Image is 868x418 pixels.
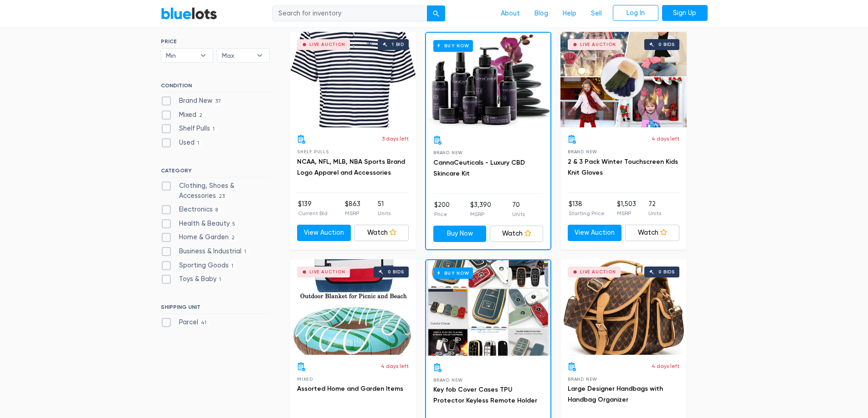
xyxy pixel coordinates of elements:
[433,150,463,155] span: Brand New
[166,49,196,62] span: Min
[433,386,537,404] a: Key fob Cover Cases TPU Protector Keyless Remote Holder
[568,158,678,176] a: 2 & 3 Pack Winter Touchscreen Kids Knit Gloves
[433,378,463,383] span: Brand New
[297,149,329,154] span: Shelf Pulls
[388,270,404,274] div: 0 bids
[196,112,205,119] span: 2
[378,209,390,217] p: Units
[648,209,661,217] p: Units
[210,126,218,133] span: 1
[309,42,345,47] div: Live Auction
[229,235,238,242] span: 2
[569,199,605,217] li: $138
[648,199,661,217] li: 72
[652,135,679,143] p: 4 days left
[212,98,224,105] span: 37
[617,209,636,217] p: MSRP
[560,259,687,355] a: Live Auction 0 bids
[161,110,205,120] label: Mixed
[161,7,217,20] a: BlueLots
[161,96,224,106] label: Brand New
[213,206,221,214] span: 8
[382,135,409,143] p: 3 days left
[426,33,550,128] a: Buy Now
[161,274,224,284] label: Toys & Baby
[512,210,525,218] p: Units
[625,225,679,241] a: Watch
[568,225,622,241] a: View Auction
[161,317,210,327] label: Parcel
[241,248,249,256] span: 1
[198,320,210,327] span: 41
[426,260,550,356] a: Buy Now
[345,199,360,217] li: $863
[161,232,238,242] label: Home & Garden
[161,82,270,92] h6: CONDITION
[433,40,473,51] h6: Buy Now
[345,209,360,217] p: MSRP
[161,181,270,201] label: Clothing, Shoes & Accessories
[433,159,525,177] a: CannaCeuticals - Luxury CBD Skincare Kit
[250,49,269,62] b: ▾
[493,5,527,22] a: About
[230,221,238,228] span: 5
[222,49,252,62] span: Max
[568,149,597,154] span: Brand New
[297,225,351,241] a: View Auction
[378,199,390,217] li: 51
[555,5,584,22] a: Help
[662,5,708,21] a: Sign Up
[298,209,328,217] p: Current Bid
[569,209,605,217] p: Starting Price
[658,42,675,47] div: 0 bids
[568,377,597,382] span: Brand New
[527,5,555,22] a: Blog
[297,385,403,393] a: Assorted Home and Garden Items
[216,193,228,200] span: 23
[290,32,416,127] a: Live Auction 1 bid
[161,124,218,134] label: Shelf Pulls
[381,362,409,370] p: 4 days left
[161,167,270,177] h6: CATEGORY
[568,385,663,403] a: Large Designer Handbags with Handbag Organizer
[433,226,487,242] a: Buy Now
[470,200,491,218] li: $3,390
[433,267,473,279] h6: Buy Now
[580,42,616,47] div: Live Auction
[434,200,450,218] li: $200
[161,219,238,229] label: Health & Beauty
[434,210,450,218] p: Price
[161,205,221,215] label: Electronics
[617,199,636,217] li: $1,503
[161,247,249,257] label: Business & Industrial
[272,5,427,22] input: Search for inventory
[161,138,202,148] label: Used
[195,140,202,147] span: 1
[298,199,328,217] li: $139
[470,210,491,218] p: MSRP
[229,262,236,270] span: 1
[560,32,687,127] a: Live Auction 0 bids
[297,377,313,382] span: Mixed
[490,226,543,242] a: Watch
[512,200,525,218] li: 70
[161,261,236,271] label: Sporting Goods
[161,304,270,314] h6: SHIPPING UNIT
[297,158,405,176] a: NCAA, NFL, MLB, NBA Sports Brand Logo Apparel and Accessories
[613,5,658,21] a: Log In
[584,5,609,22] a: Sell
[309,270,345,274] div: Live Auction
[161,38,270,45] h6: PRICE
[354,225,409,241] a: Watch
[194,49,213,62] b: ▾
[652,362,679,370] p: 4 days left
[392,42,404,47] div: 1 bid
[658,270,675,274] div: 0 bids
[580,270,616,274] div: Live Auction
[216,277,224,284] span: 1
[290,259,416,355] a: Live Auction 0 bids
